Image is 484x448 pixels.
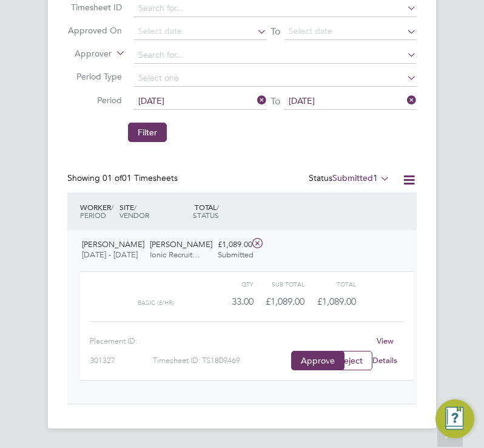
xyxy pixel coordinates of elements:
[215,277,254,292] div: QTY
[435,399,474,438] button: Engage Resource Center
[329,351,372,370] button: Reject
[309,172,392,185] div: Status
[77,197,116,225] div: WORKER
[150,249,200,260] span: Ionic Recruit…
[267,23,284,41] span: To
[254,277,305,292] div: Sub Total
[215,291,254,311] div: 33.00
[80,210,106,220] span: PERIOD
[119,210,149,220] span: VENDOR
[67,95,122,106] label: Period
[138,25,182,36] span: Select date
[317,296,356,307] span: £1,089.00
[90,331,153,370] div: Placement ID: 301327
[116,197,184,225] div: SITE
[304,277,356,292] div: Total
[138,95,164,106] span: [DATE]
[111,202,113,212] span: /
[213,235,254,265] div: £1,089.00
[134,70,417,87] input: Select one
[332,172,390,183] label: Submitted
[82,249,138,260] span: [DATE] - [DATE]
[217,202,219,212] span: /
[372,336,397,365] a: View Details
[150,239,212,249] span: [PERSON_NAME]
[128,123,167,142] button: Filter
[254,291,305,311] div: £1,089.00
[291,351,345,370] button: Approve
[67,71,122,82] label: Period Type
[289,25,332,36] span: Select date
[289,95,315,106] span: [DATE]
[138,299,174,307] span: Basic (£/HR)
[57,48,112,60] label: Approver
[67,172,180,183] div: Showing
[134,202,136,212] span: /
[218,250,249,260] div: Submitted
[82,239,144,249] span: [PERSON_NAME]
[103,172,178,183] span: 01 Timesheets
[67,2,122,13] label: Timesheet ID
[187,203,219,219] span: TOTAL
[134,47,417,64] input: Search for...
[267,93,284,110] span: To
[153,351,291,370] div: Timesheet ID: TS1809469
[103,172,122,183] span: 01 of
[193,210,219,220] span: STATUS
[373,172,378,183] span: 1
[67,25,122,36] label: Approved On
